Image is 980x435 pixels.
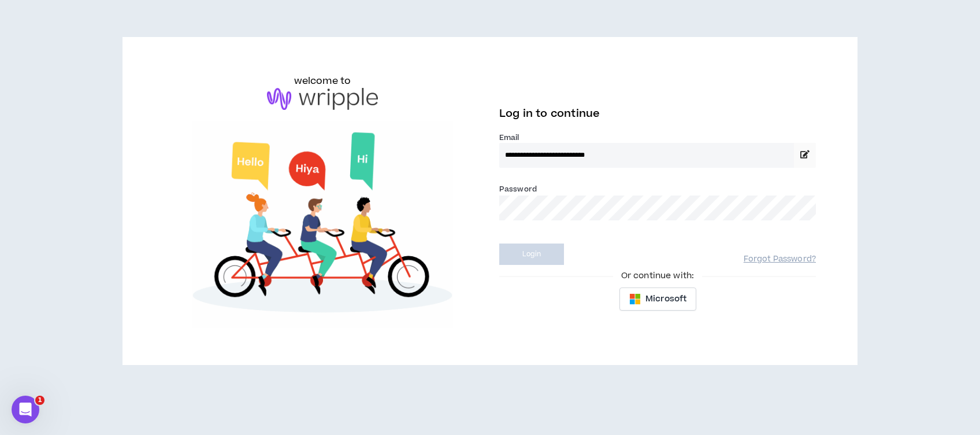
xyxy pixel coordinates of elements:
[613,270,702,282] span: Or continue with:
[35,396,44,405] span: 1
[294,74,351,88] h6: welcome to
[499,184,537,194] label: Password
[744,254,816,265] a: Forgot Password?
[499,244,564,265] button: Login
[267,88,378,110] img: logo-brand.png
[164,121,481,329] img: Welcome to Wripple
[499,106,600,121] span: Log in to continue
[619,287,696,311] button: Microsoft
[645,293,686,305] span: Microsoft
[499,132,816,143] label: Email
[12,396,39,423] iframe: Intercom live chat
